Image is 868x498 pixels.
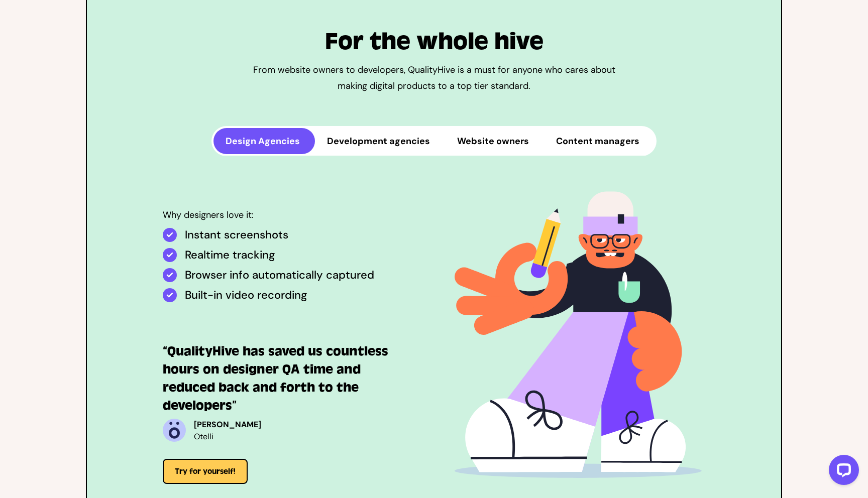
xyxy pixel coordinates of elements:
p: Why designers love it: [163,208,412,222]
img: Jake Hughes [163,419,186,442]
img: Instant screenshots [163,228,177,242]
button: Design Agencies [213,128,315,154]
img: Built-in video recording [163,288,177,302]
p: Realtime tracking [185,248,275,262]
img: Realtime tracking [163,248,177,262]
a: Try for yourself! [163,466,248,476]
p: Built-in video recording [185,288,307,302]
h4: [PERSON_NAME] [194,419,261,431]
p: Browser info automatically captured [185,268,374,282]
img: Browser info automatically captured [163,268,177,282]
h2: For the whole hive [249,30,619,54]
button: Try for yourself! [163,459,248,484]
button: Development agencies [315,128,445,154]
button: Content managers [544,128,655,154]
iframe: LiveChat chat widget [821,451,863,493]
button: Website owners [445,128,544,154]
p: From website owners to developers, QualityHive is a must for anyone who cares about making digita... [249,62,619,94]
p: Instant screenshots [185,228,288,242]
p: Otelli [194,431,261,443]
h3: “QualityHive has saved us countless hours on designer QA time and reduced back and forth to the d... [163,342,412,415]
